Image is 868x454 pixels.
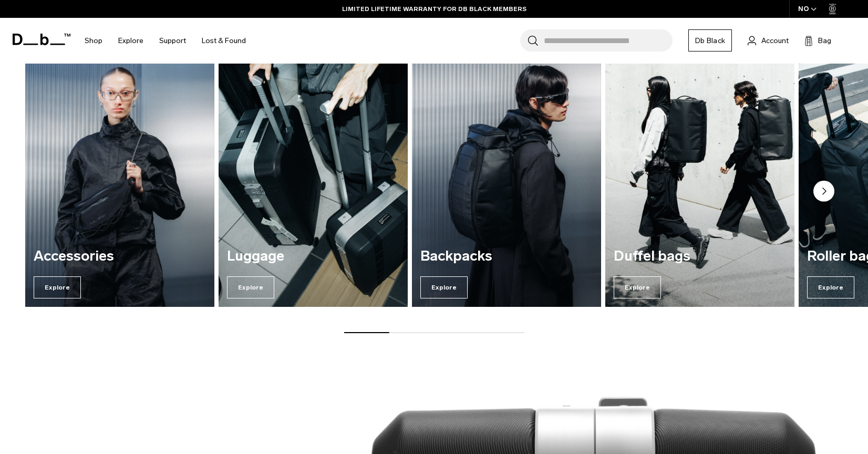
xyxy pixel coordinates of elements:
[219,51,408,307] a: Luggage Explore
[34,276,81,298] span: Explore
[748,34,789,47] a: Account
[85,22,102,59] a: Shop
[605,51,794,307] a: Duffel bags Explore
[34,249,206,264] h3: Accessories
[159,22,186,59] a: Support
[227,276,274,298] span: Explore
[202,22,246,59] a: Lost & Found
[807,276,854,298] span: Explore
[25,51,214,307] div: 1 / 7
[761,35,789,46] span: Account
[118,22,143,59] a: Explore
[605,51,794,307] div: 4 / 7
[688,29,732,51] a: Db Black
[614,276,661,298] span: Explore
[25,51,214,307] a: Accessories Explore
[614,249,786,264] h3: Duffel bags
[342,4,526,14] a: LIMITED LIFETIME WARRANTY FOR DB BLACK MEMBERS
[813,181,834,204] button: Next slide
[818,35,831,46] span: Bag
[420,249,593,264] h3: Backpacks
[412,51,601,307] a: Backpacks Explore
[420,276,468,298] span: Explore
[227,249,399,264] h3: Luggage
[77,18,254,64] nav: Main Navigation
[412,51,601,307] div: 3 / 7
[219,51,408,307] div: 2 / 7
[804,34,831,47] button: Bag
